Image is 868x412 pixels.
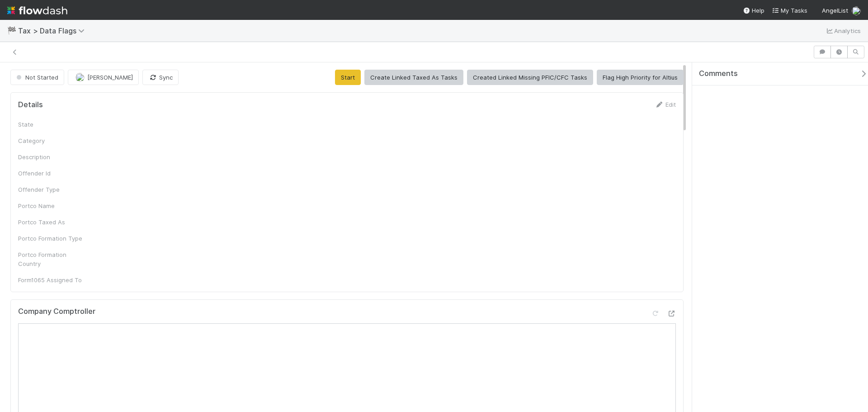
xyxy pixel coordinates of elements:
span: AngelList [822,7,848,14]
button: Sync [142,70,179,85]
a: My Tasks [772,6,807,15]
img: logo-inverted-e16ddd16eac7371096b0.svg [7,3,67,18]
button: Create Linked Taxed As Tasks [364,70,463,85]
button: Start [335,70,361,85]
img: avatar_bc42736a-3f00-4d10-a11d-d22e63cdc729.png [852,6,861,15]
span: [PERSON_NAME] [87,74,133,81]
button: Created Linked Missing PFIC/CFC Tasks [467,70,593,85]
button: Flag High Priority for Altius [597,70,684,85]
span: My Tasks [772,7,807,14]
div: Portco Name [18,201,86,210]
div: Offender Id [18,169,86,178]
h5: Company Comptroller [18,307,95,316]
div: Portco Taxed As [18,218,86,227]
div: Category [18,136,86,145]
a: Analytics [825,25,861,36]
span: Tax > Data Flags [18,26,89,35]
div: Help [743,6,764,15]
img: avatar_d45d11ee-0024-4901-936f-9df0a9cc3b4e.png [75,73,85,82]
div: Offender Type [18,185,86,194]
div: Portco Formation Country [18,250,86,268]
div: Description [18,152,86,161]
span: 🏁 [7,27,16,34]
div: State [18,120,86,129]
h5: Details [18,100,43,109]
span: Comments [699,69,738,78]
a: Edit [655,101,676,108]
div: Form1065 Assigned To [18,275,86,284]
button: [PERSON_NAME] [68,70,139,85]
div: Portco Formation Type [18,234,86,243]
